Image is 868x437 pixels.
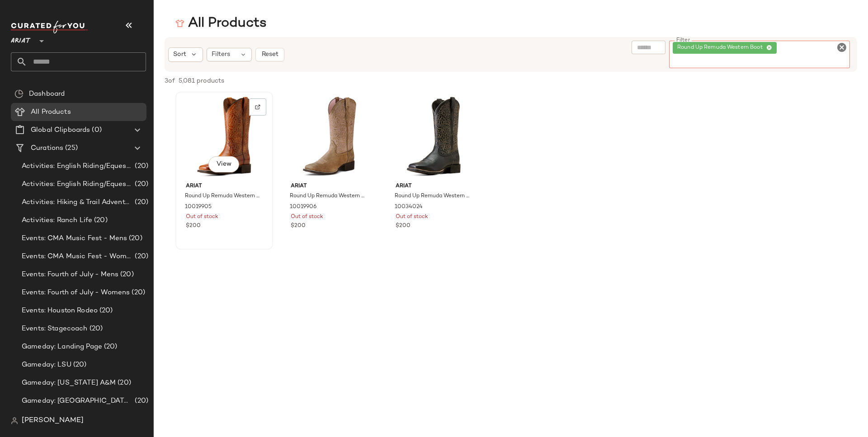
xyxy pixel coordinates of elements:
[396,182,472,191] span: Ariat
[11,21,88,33] img: cfy_white_logo.C9jOOHJF.svg
[186,222,201,230] span: $200
[290,192,367,200] span: Round Up Remuda Western Boot
[395,203,423,211] span: 10034024
[22,161,133,172] span: Activities: English Riding/Equestrian - Men's
[186,182,263,191] span: Ariat
[63,143,78,153] span: (25)
[388,95,480,179] img: 10034024_3-4_front.jpg
[677,44,766,52] span: Round Up Remuda Western Boot
[90,125,101,135] span: (0)
[88,324,103,334] span: (20)
[130,288,145,298] span: (20)
[175,14,267,33] div: All Products
[175,19,184,28] img: svg%3e
[127,233,142,244] span: (20)
[133,197,148,208] span: (20)
[291,222,306,230] span: $200
[261,51,278,58] span: Reset
[186,213,218,221] span: Out of stock
[22,251,133,262] span: Events: CMA Music Fest - Womens
[22,306,98,316] span: Events: Houston Rodeo
[283,95,375,179] img: 10019906_3-4_front.jpg
[22,342,102,352] span: Gameday: Landing Page
[208,156,239,172] button: View
[11,417,18,424] img: svg%3e
[291,213,323,221] span: Out of stock
[22,324,88,334] span: Events: Stagecoach
[118,270,134,280] span: (20)
[22,378,116,388] span: Gameday: [US_STATE] A&M
[133,251,148,262] span: (20)
[22,179,133,190] span: Activities: English Riding/Equestrian - Women's
[116,378,131,388] span: (20)
[165,76,175,86] span: 3 of
[255,104,260,110] img: svg%3e
[31,125,90,135] span: Global Clipboards
[216,161,231,168] span: View
[290,203,316,211] span: 10019906
[396,213,428,221] span: Out of stock
[22,415,84,426] span: [PERSON_NAME]
[22,288,130,298] span: Events: Fourth of July - Womens
[185,192,262,200] span: Round Up Remuda Western Boot
[71,360,87,370] span: (20)
[291,182,368,191] span: Ariat
[22,360,71,370] span: Gameday: LSU
[212,50,230,59] span: Filters
[98,306,113,316] span: (20)
[22,215,92,226] span: Activities: Ranch Life
[133,161,148,172] span: (20)
[11,31,31,47] span: Ariat
[22,270,118,280] span: Events: Fourth of July - Mens
[396,222,410,230] span: $200
[185,203,212,211] span: 10019905
[179,95,270,179] img: 10019905_3-4_front.jpg
[31,107,71,117] span: All Products
[22,233,127,244] span: Events: CMA Music Fest - Mens
[179,76,224,86] span: 5,081 products
[22,197,133,208] span: Activities: Hiking & Trail Adventures
[133,179,148,190] span: (20)
[173,50,186,59] span: Sort
[133,396,148,406] span: (20)
[836,42,847,53] i: Clear Filter
[14,89,24,98] img: svg%3e
[102,342,118,352] span: (20)
[29,89,65,99] span: Dashboard
[22,396,133,406] span: Gameday: [GEOGRAPHIC_DATA][US_STATE]
[92,215,108,226] span: (20)
[31,143,63,153] span: Curations
[255,48,284,61] button: Reset
[395,192,472,200] span: Round Up Remuda Western Boot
